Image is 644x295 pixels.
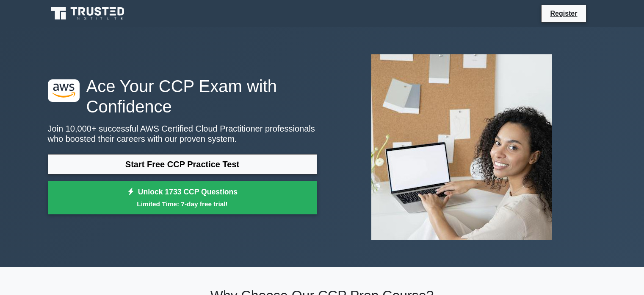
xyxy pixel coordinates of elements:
[48,76,317,117] h1: Ace Your CCP Exam with Confidence
[545,8,582,19] a: Register
[48,154,317,174] a: Start Free CCP Practice Test
[48,124,317,144] p: Join 10,000+ successful AWS Certified Cloud Practitioner professionals who boosted their careers ...
[58,199,307,209] small: Limited Time: 7-day free trial!
[48,181,317,215] a: Unlock 1733 CCP QuestionsLimited Time: 7-day free trial!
